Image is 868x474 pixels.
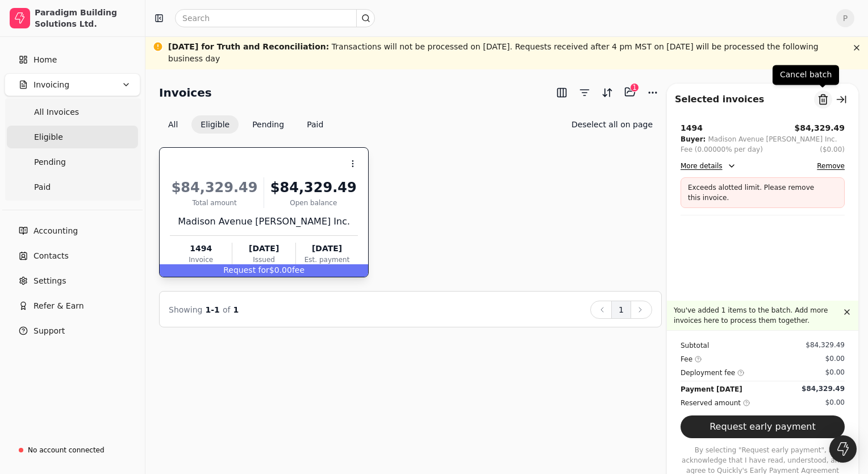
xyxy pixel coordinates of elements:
div: $84,329.49 [806,340,845,350]
button: 1 [611,301,631,319]
button: Batch (1) [621,83,639,101]
p: You've added 1 items to the batch. Add more invoices here to process them together. [674,305,840,326]
button: More [644,84,662,102]
div: Fee (0.00000% per day) [681,144,763,155]
div: Payment [DATE] [681,384,742,395]
div: Open Intercom Messenger [829,435,857,463]
button: Support [5,319,140,342]
div: 1494 [170,243,232,255]
a: Settings [5,269,140,292]
input: Search [175,9,375,27]
button: Remove [817,159,845,173]
a: All Invoices [7,101,138,123]
span: All Invoices [34,106,79,118]
a: Paid [7,176,138,198]
div: $84,329.49 [802,384,845,394]
div: $0.00 [825,367,845,377]
div: Transactions will not be processed on [DATE]. Requests received after 4 pm MST on [DATE] will be ... [168,41,845,65]
span: 1 [233,305,239,314]
button: Deselect all on page [562,115,662,134]
div: Buyer: [681,134,706,144]
span: Refer & Earn [34,300,84,312]
span: Settings [34,275,66,287]
button: Invoicing [5,73,140,96]
span: Pending [34,156,66,168]
button: Eligible [191,115,239,134]
div: Issued [232,255,295,265]
span: Accounting [34,225,78,237]
button: More details [681,159,736,173]
div: Deployment fee [681,367,744,379]
button: All [159,115,187,134]
div: Paradigm Building Solutions Ltd. [35,7,135,30]
span: Request for [223,265,269,275]
a: Eligible [7,126,138,148]
a: No account connected [5,440,140,460]
span: fee [292,265,304,275]
button: Refer & Earn [5,294,140,317]
div: Reserved amount [681,397,750,409]
div: 1 [630,83,639,92]
span: Showing [169,305,202,314]
div: Cancel batch [773,65,839,85]
span: [DATE] for Truth and Reconciliation : [168,42,329,51]
div: No account connected [28,445,105,455]
div: Est. payment [296,255,358,265]
a: Pending [7,151,138,173]
button: Paid [298,115,332,134]
button: Sort [598,84,616,102]
div: Madison Avenue [PERSON_NAME] Inc. [708,134,837,144]
span: of [223,305,231,314]
span: Contacts [34,250,69,262]
span: 1 - 1 [206,305,220,314]
div: Invoice filter options [159,115,332,134]
p: Exceeds alotted limit. Please remove this invoice. [688,182,821,203]
a: Accounting [5,219,140,242]
h2: Invoices [159,84,212,102]
button: $84,329.49 [794,122,845,134]
div: $84,329.49 [170,177,259,198]
span: Home [34,54,57,66]
div: $0.00 [825,354,845,364]
a: Contacts [5,244,140,267]
div: $84,329.49 [269,177,358,198]
span: Eligible [34,131,63,143]
div: Subtotal [681,340,709,351]
button: P [836,9,854,27]
button: ($0.00) [820,144,845,155]
div: [DATE] [232,243,295,255]
span: Support [34,325,65,337]
div: 1494 [681,122,703,134]
div: Open balance [269,198,358,208]
button: Pending [243,115,293,134]
div: Selected invoices [675,93,764,106]
div: Invoice [170,255,232,265]
div: Total amount [170,198,259,208]
div: Fee [681,354,702,365]
div: [DATE] [296,243,358,255]
div: $0.00 [160,264,368,277]
span: Invoicing [34,79,69,91]
span: Paid [34,181,51,193]
div: $0.00 [825,397,845,408]
div: Madison Avenue [PERSON_NAME] Inc. [170,215,358,228]
a: Home [5,48,140,71]
button: Request early payment [681,415,845,438]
